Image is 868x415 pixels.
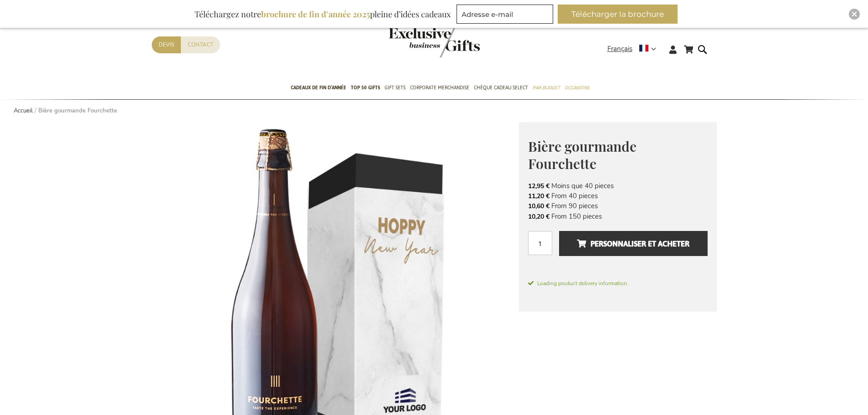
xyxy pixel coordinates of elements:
[351,83,380,92] span: TOP 50 Gifts
[528,182,550,190] span: 12,95 €
[389,27,480,57] img: Exclusive Business gifts logo
[565,83,589,92] span: Occasions
[291,83,346,92] span: Cadeaux de fin d’année
[410,83,469,92] span: Corporate Merchandise
[607,44,632,54] span: Français
[457,5,556,26] form: marketing offers and promotions
[528,181,708,191] li: Moins que 40 pieces
[457,5,553,24] input: Adresse e-mail
[385,83,406,92] span: Gift Sets
[607,44,662,54] div: Français
[849,9,860,20] div: Close
[528,191,708,201] li: From 40 pieces
[528,201,708,211] li: From 90 pieces
[577,236,689,251] span: Personnaliser et acheter
[261,9,370,20] b: brochure de fin d’année 2025
[558,5,678,24] button: Télécharger la brochure
[852,11,857,17] img: Close
[528,202,550,210] span: 10,60 €
[38,107,117,115] strong: Bière gourmande Fourchette
[474,83,528,92] span: Chèque Cadeau Select
[181,36,220,53] a: Contact
[190,5,455,24] div: Téléchargez notre pleine d’idées cadeaux
[528,211,708,221] li: From 150 pieces
[559,231,707,256] button: Personnaliser et acheter
[528,231,552,255] input: Qté
[389,27,434,57] a: store logo
[528,192,550,200] span: 11,20 €
[14,107,33,115] a: Accueil
[528,212,550,221] span: 10,20 €
[528,279,708,287] span: Loading product delivery information.
[528,137,637,173] span: Bière gourmande Fourchette
[533,83,560,92] span: Par budget
[152,36,181,53] a: Devis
